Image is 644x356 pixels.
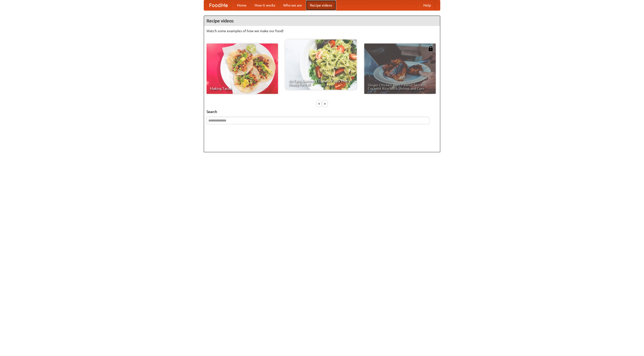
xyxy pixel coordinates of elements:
p: Watch some examples of how we make our food! [207,28,437,33]
a: Home [233,0,251,10]
div: » [323,100,327,107]
a: Help [419,0,435,10]
a: Who we are [279,0,306,10]
a: FoodMe [204,0,233,10]
div: « [317,100,321,107]
span: An Easy, Summery Tomato Pasta That's Ready for Fall [289,79,353,86]
span: Making Tacos [210,87,274,90]
a: Making Tacos [207,44,278,94]
a: Recipe videos [306,0,336,10]
h4: Recipe videos [204,16,440,26]
a: An Easy, Summery Tomato Pasta That's Ready for Fall [285,39,357,90]
img: 483408.png [428,46,433,51]
h5: Search [207,109,437,114]
a: How it works [251,0,279,10]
